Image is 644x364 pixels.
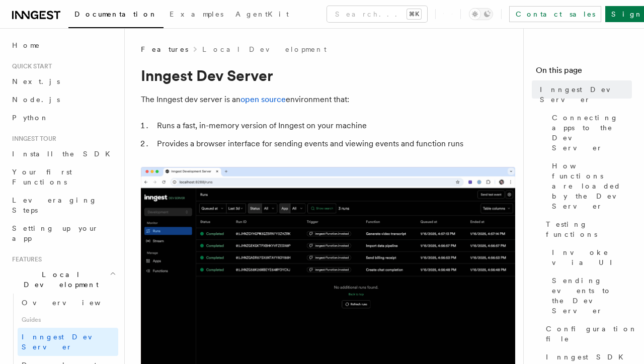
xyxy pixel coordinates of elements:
[536,80,632,109] a: Inngest Dev Server
[154,137,515,151] li: Provides a browser interface for sending events and viewing events and function runs
[548,271,632,320] a: Sending events to the Dev Server
[542,215,632,243] a: Testing functions
[12,224,99,242] span: Setting up your app
[18,312,118,328] span: Guides
[141,93,515,107] p: The Inngest dev server is an environment that:
[12,96,60,104] span: Node.js
[12,150,116,158] span: Install the SDK
[8,219,118,247] a: Setting up your app
[8,255,42,263] span: Features
[240,95,286,104] a: open source
[8,36,118,54] a: Home
[546,219,632,239] span: Testing functions
[22,333,108,351] span: Inngest Dev Server
[12,196,97,214] span: Leveraging Steps
[12,77,60,85] span: Next.js
[8,62,52,70] span: Quick start
[8,163,118,191] a: Your first Functions
[8,145,118,163] a: Install the SDK
[8,135,56,143] span: Inngest tour
[235,10,289,18] span: AgentKit
[536,64,632,80] h4: On this page
[164,3,229,27] a: Examples
[542,320,632,348] a: Configuration file
[327,6,427,22] button: Search...⌘K
[552,161,632,211] span: How functions are loaded by the Dev Server
[509,6,601,22] a: Contact sales
[12,168,72,186] span: Your first Functions
[548,157,632,215] a: How functions are loaded by the Dev Server
[12,40,40,50] span: Home
[202,44,327,54] a: Local Development
[74,10,157,18] span: Documentation
[8,72,118,90] a: Next.js
[540,84,632,105] span: Inngest Dev Server
[552,113,632,153] span: Connecting apps to the Dev Server
[548,243,632,271] a: Invoke via UI
[154,119,515,133] li: Runs a fast, in-memory version of Inngest on your machine
[8,109,118,127] a: Python
[229,3,295,27] a: AgentKit
[548,109,632,157] a: Connecting apps to the Dev Server
[18,328,118,356] a: Inngest Dev Server
[8,191,118,219] a: Leveraging Steps
[141,66,515,84] h1: Inngest Dev Server
[552,276,632,316] span: Sending events to the Dev Server
[141,44,188,54] span: Features
[170,10,223,18] span: Examples
[12,114,49,122] span: Python
[8,269,110,290] span: Local Development
[22,299,125,307] span: Overview
[8,265,118,294] button: Local Development
[469,8,493,20] button: Toggle dark mode
[546,324,637,344] span: Configuration file
[8,90,118,109] a: Node.js
[552,247,632,267] span: Invoke via UI
[18,294,118,312] a: Overview
[407,9,421,19] kbd: ⌘K
[68,3,164,28] a: Documentation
